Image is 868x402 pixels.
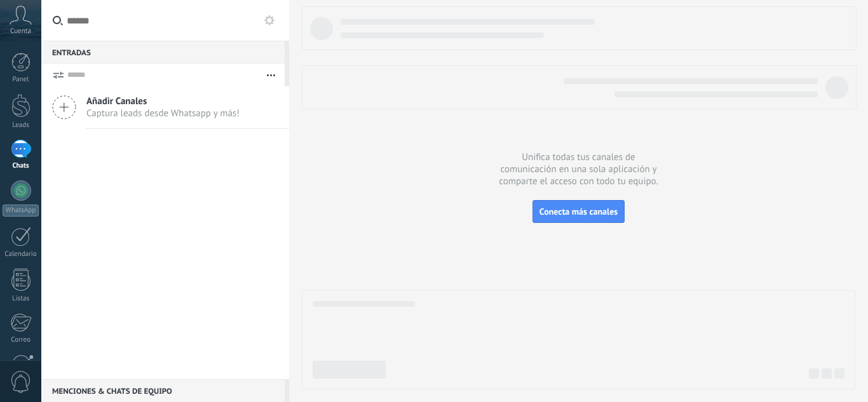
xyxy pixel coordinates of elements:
div: Calendario [3,250,39,258]
div: Listas [3,295,39,303]
div: WhatsApp [3,204,39,217]
span: Añadir Canales [86,95,240,107]
div: Panel [3,76,39,84]
div: Entradas [41,41,285,64]
div: Leads [3,121,39,130]
span: Captura leads desde Whatsapp y más! [86,107,240,119]
span: Cuenta [10,27,31,36]
span: Conecta más canales [539,206,618,217]
div: Correo [3,336,39,344]
div: Menciones & Chats de equipo [41,379,285,402]
div: Chats [3,162,39,170]
button: Conecta más canales [532,200,625,223]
